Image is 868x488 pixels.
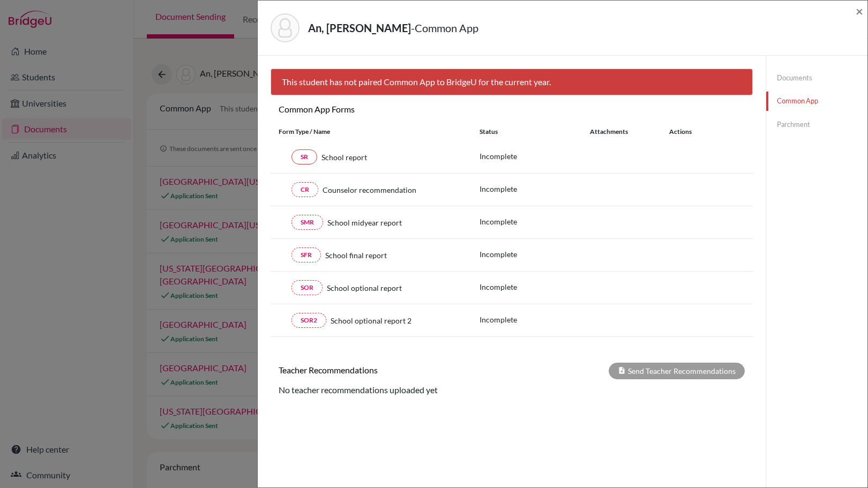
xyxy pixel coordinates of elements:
div: Form Type / Name [271,127,472,137]
p: Incomplete [480,151,590,162]
a: SOR [291,280,323,295]
a: Parchment [766,115,867,133]
p: Incomplete [480,216,590,227]
button: Close [856,5,863,18]
div: No teacher recommendations uploaded yet [271,384,753,396]
span: School final report [325,250,387,261]
p: Incomplete [480,281,590,292]
a: SMR [291,215,323,230]
h6: Teacher Recommendations [271,365,512,375]
div: Send Teacher Recommendations [609,363,745,379]
span: Counselor recommendation [323,184,416,196]
span: School report [321,152,367,163]
span: - Common App [411,21,478,34]
a: CR [291,182,318,197]
div: Status [480,127,590,137]
div: This student has not paired Common App to BridgeU for the current year. [271,69,753,95]
strong: An, [PERSON_NAME] [308,21,411,34]
a: SOR2 [291,313,326,328]
a: Documents [766,69,867,87]
span: × [856,3,863,19]
div: Actions [656,127,723,137]
h6: Common App Forms [271,104,512,114]
p: Incomplete [480,183,590,194]
div: Attachments [590,127,656,137]
p: Incomplete [480,314,590,325]
p: Incomplete [480,249,590,260]
a: Common App [766,92,867,110]
a: SR [291,149,317,164]
a: SFR [291,247,321,262]
span: School optional report 2 [331,315,411,326]
span: School midyear report [327,217,402,228]
span: School optional report [327,282,402,294]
